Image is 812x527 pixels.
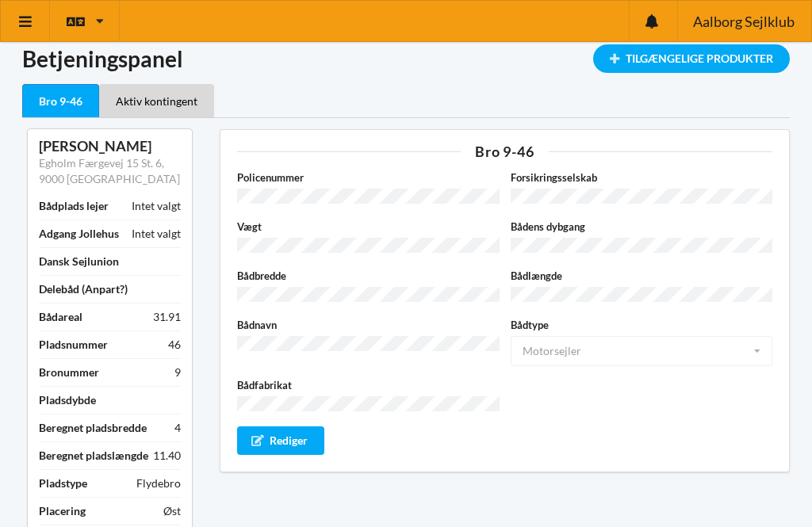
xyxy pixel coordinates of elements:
[22,44,790,73] h1: Betjeningspanel
[39,226,119,242] div: Adgang Jollehus
[174,365,181,380] div: 9
[237,426,324,455] div: Rediger
[39,420,147,436] div: Beregnet pladsbredde
[22,84,99,118] div: Bro 9-46
[39,475,87,491] div: Pladstype
[511,268,773,284] label: Bådlængde
[39,198,109,214] div: Bådplads lejer
[237,268,500,284] label: Bådbredde
[136,475,181,491] div: Flydebro
[511,170,773,185] label: Forsikringsselskab
[511,219,773,235] label: Bådens dybgang
[132,226,181,242] div: Intet valgt
[99,84,214,117] div: Aktiv kontingent
[39,337,108,353] div: Pladsnummer
[237,219,500,235] label: Vægt
[39,392,96,408] div: Pladsdybde
[237,144,772,158] div: Bro 9-46
[39,309,82,325] div: Bådareal
[153,448,181,464] div: 11.40
[39,281,128,297] div: Delebåd (Anpart?)
[39,503,86,519] div: Placering
[39,254,119,269] div: Dansk Sejlunion
[237,170,500,185] label: Policenummer
[593,44,790,73] div: Tilgængelige Produkter
[174,420,181,436] div: 4
[39,365,99,380] div: Bronummer
[132,198,181,214] div: Intet valgt
[237,377,500,393] label: Bådfabrikat
[168,337,181,353] div: 46
[511,317,773,333] label: Bådtype
[693,14,795,29] span: Aalborg Sejlklub
[39,137,181,155] div: [PERSON_NAME]
[163,503,181,519] div: Øst
[39,156,180,185] a: Egholm Færgevej 15 St. 6, 9000 [GEOGRAPHIC_DATA]
[237,317,500,333] label: Bådnavn
[39,448,148,464] div: Beregnet pladslængde
[153,309,181,325] div: 31.91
